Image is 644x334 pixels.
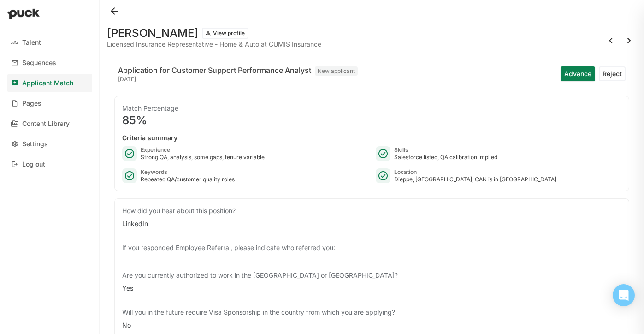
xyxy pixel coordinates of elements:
div: Match Percentage [122,104,621,113]
div: Strong QA, analysis, some gaps, tenure variable [141,154,265,161]
div: Location [394,168,556,176]
div: Criteria summary [122,133,621,143]
div: [DATE] [118,76,358,83]
div: Settings [22,140,48,148]
div: 85% [122,115,621,126]
h1: [PERSON_NAME] [107,28,198,39]
div: Yes [122,284,621,293]
div: No [122,321,621,330]
button: Reject [599,66,626,81]
div: Applicant Match [22,79,73,87]
div: Licensed Insurance Representative - Home & Auto at CUMIS Insurance [107,41,321,48]
div: Repeated QA/customer quality roles [141,176,235,183]
a: Settings [7,135,92,153]
a: Sequences [7,54,92,72]
div: Sequences [22,59,56,67]
a: Talent [7,33,92,52]
button: View profile [202,28,248,39]
div: Content Library [22,120,70,128]
div: Experience [141,146,265,154]
div: Will you in the future require Visa Sponsorship in the country from which you are applying? [122,308,621,317]
div: New applicant [315,66,358,76]
div: Open Intercom Messenger [613,284,635,306]
a: Content Library [7,114,92,133]
button: Advance [561,66,595,81]
div: Are you currently authorized to work in the [GEOGRAPHIC_DATA] or [GEOGRAPHIC_DATA]? [122,271,621,280]
div: Talent [22,39,41,47]
div: Application for Customer Support Performance Analyst [118,65,311,76]
div: LinkedIn [122,219,621,228]
div: Skills [394,146,497,154]
div: Dieppe, [GEOGRAPHIC_DATA], CAN is in [GEOGRAPHIC_DATA] [394,176,556,183]
div: Pages [22,100,41,107]
a: Applicant Match [7,74,92,92]
div: Log out [22,161,45,168]
div: If you responded Employee Referral, please indicate who referred you: [122,243,621,252]
div: Keywords [141,168,235,176]
div: Salesforce listed, QA calibration implied [394,154,497,161]
div: How did you hear about this position? [122,206,621,215]
a: Pages [7,94,92,113]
